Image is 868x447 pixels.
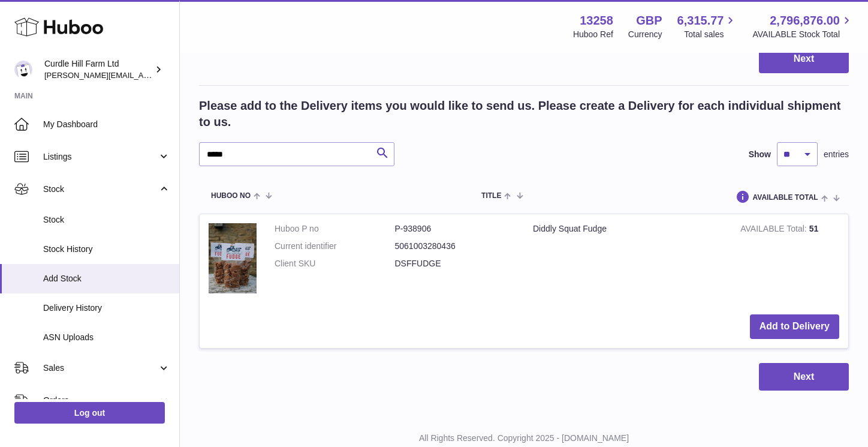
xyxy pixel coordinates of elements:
span: Stock History [43,244,170,255]
button: Next [759,363,849,391]
span: ASN Uploads [43,332,170,343]
span: Stock [43,184,158,195]
span: Huboo no [211,192,251,200]
span: [PERSON_NAME][EMAIL_ADDRESS][DOMAIN_NAME] [44,70,240,80]
span: Stock [43,214,170,226]
label: Show [749,149,771,160]
span: AVAILABLE Stock Total [752,29,854,40]
dt: Huboo P no [275,223,395,235]
dd: DSFFUDGE [395,258,516,269]
div: Huboo Ref [573,29,613,40]
dt: Current identifier [275,241,395,252]
button: Next [759,45,849,73]
div: Curdle Hill Farm Ltd [44,58,152,81]
h2: Please add to the Delivery items you would like to send us. Please create a Delivery for each ind... [199,98,849,130]
span: Total sales [684,29,737,40]
span: Add Stock [43,273,170,284]
button: Add to Delivery [750,314,839,339]
span: entries [824,149,849,160]
td: Diddly Squat Fudge [524,214,731,305]
span: Sales [43,362,158,374]
span: Title [481,192,501,200]
img: Diddly Squat Fudge [209,223,257,293]
dd: 5061003280436 [395,241,516,252]
span: AVAILABLE Total [753,194,818,202]
span: Listings [43,151,158,163]
div: Currency [628,29,662,40]
a: 6,315.77 Total sales [677,13,738,40]
a: Log out [14,402,165,424]
td: 51 [731,214,848,305]
span: Orders [43,395,158,406]
strong: AVAILABLE Total [740,224,809,236]
span: 6,315.77 [677,13,724,29]
strong: 13258 [580,13,613,29]
p: All Rights Reserved. Copyright 2025 - [DOMAIN_NAME] [189,433,858,444]
dt: Client SKU [275,258,395,269]
a: 2,796,876.00 AVAILABLE Stock Total [752,13,854,40]
span: 2,796,876.00 [770,13,840,29]
dd: P-938906 [395,223,516,235]
strong: GBP [636,13,662,29]
img: james@diddlysquatfarmshop.com [14,61,32,79]
span: My Dashboard [43,119,170,130]
span: Delivery History [43,302,170,314]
